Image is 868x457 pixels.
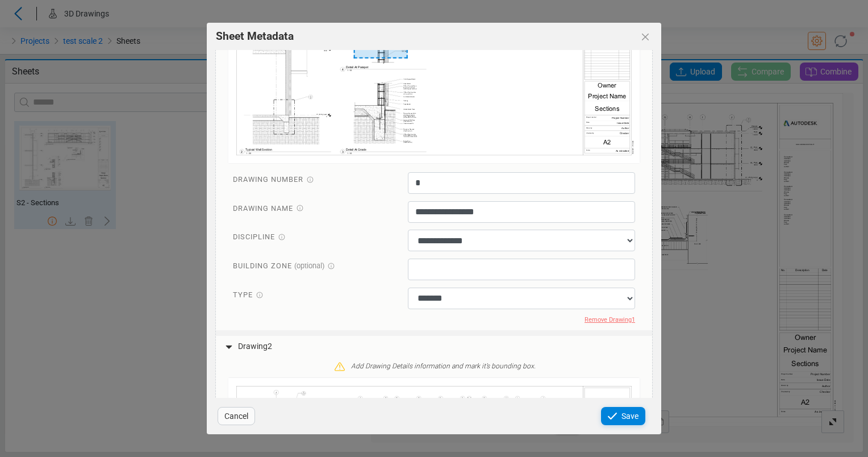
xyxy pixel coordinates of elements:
span: Drawing 2 [238,340,272,352]
span: (optional) [294,261,324,270]
span: Building Zone [233,261,292,270]
span: Add Drawing Details information and mark it’s bounding box. [351,362,536,370]
span: Sheet Metadata [216,28,294,45]
span: Discipline [233,232,275,241]
span: Cancel [224,409,248,423]
span: Drawing Number [233,175,303,184]
span: Remove Drawing 1 [585,316,635,323]
span: Drawing Name [233,204,293,213]
span: Type [233,290,253,299]
span: Save [621,409,639,423]
button: Close [629,20,661,53]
